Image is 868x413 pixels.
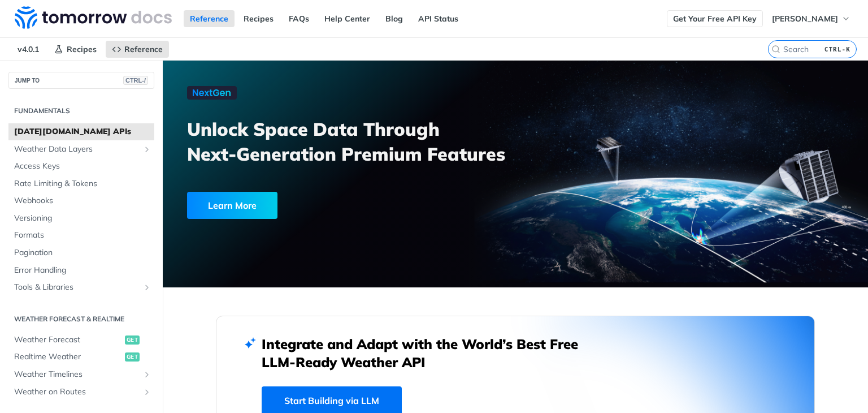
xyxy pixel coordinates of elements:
button: [PERSON_NAME] [766,10,857,27]
a: Webhooks [8,192,154,209]
h2: Weather Forecast & realtime [8,314,154,324]
a: Recipes [48,41,103,58]
a: Weather Data LayersShow subpages for Weather Data Layers [8,141,154,158]
a: Pagination [8,244,154,261]
span: Versioning [14,213,151,224]
div: Learn More [187,192,277,219]
span: Reference [124,44,163,54]
a: Recipes [237,10,280,27]
span: get [125,352,140,362]
a: API Status [412,10,465,27]
a: Realtime Weatherget [8,349,154,365]
span: Access Keys [14,161,151,172]
span: Weather on Routes [14,386,140,398]
a: Learn More [187,192,459,219]
a: [DATE][DOMAIN_NAME] APIs [8,123,154,140]
a: FAQs [283,10,315,27]
a: Weather on RoutesShow subpages for Weather on Routes [8,384,154,401]
a: Reference [184,10,235,27]
button: Show subpages for Tools & Libraries [142,283,151,292]
a: Versioning [8,210,154,227]
a: Blog [379,10,409,27]
a: Rate Limiting & Tokens [8,175,154,192]
button: JUMP TOCTRL-/ [8,72,154,89]
h3: Unlock Space Data Through Next-Generation Premium Features [187,117,528,166]
button: Show subpages for Weather on Routes [142,388,151,397]
button: Show subpages for Weather Data Layers [142,145,151,154]
img: Tomorrow.io Weather API Docs [15,6,172,29]
span: Weather Forecast [14,334,122,346]
span: get [125,335,140,345]
h2: Fundamentals [8,106,154,116]
span: Formats [14,230,151,241]
h2: Integrate and Adapt with the World’s Best Free LLM-Ready Weather API [262,335,595,371]
span: [DATE][DOMAIN_NAME] APIs [14,126,151,137]
a: Reference [106,41,169,58]
a: Weather TimelinesShow subpages for Weather Timelines [8,366,154,383]
span: CTRL-/ [123,76,148,85]
span: Weather Timelines [14,369,140,380]
span: Webhooks [14,195,151,206]
span: Pagination [14,247,151,259]
a: Access Keys [8,158,154,175]
span: Error Handling [14,265,151,276]
span: [PERSON_NAME] [772,14,838,24]
span: Recipes [67,44,97,54]
span: Realtime Weather [14,351,122,363]
kbd: CTRL-K [822,44,853,55]
span: Rate Limiting & Tokens [14,178,151,190]
a: Weather Forecastget [8,332,154,349]
svg: Search [771,45,780,54]
a: Error Handling [8,262,154,279]
span: v4.0.1 [11,41,45,58]
a: Formats [8,227,154,244]
button: Show subpages for Weather Timelines [142,370,151,379]
a: Get Your Free API Key [667,10,763,27]
span: Tools & Libraries [14,282,140,293]
span: Weather Data Layers [14,144,140,155]
img: NextGen [187,86,237,100]
a: Tools & LibrariesShow subpages for Tools & Libraries [8,279,154,296]
a: Help Center [318,10,376,27]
